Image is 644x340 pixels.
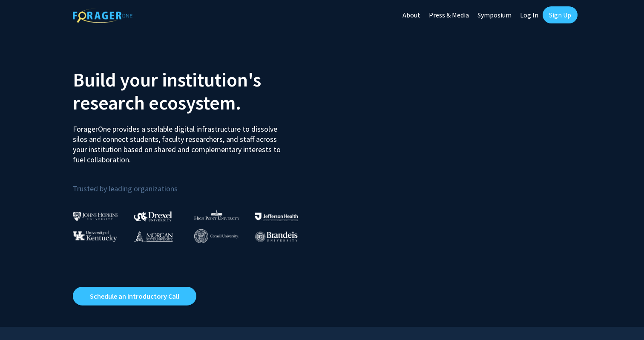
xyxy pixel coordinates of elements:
img: University of Kentucky [73,231,117,242]
img: Morgan State University [134,231,173,242]
img: Brandeis University [255,231,298,242]
img: ForagerOne Logo [73,8,132,23]
h2: Build your institution's research ecosystem. [73,68,316,114]
img: Johns Hopkins University [73,212,118,221]
p: ForagerOne provides a scalable digital infrastructure to dissolve silos and connect students, fac... [73,118,287,165]
img: Drexel University [134,211,172,221]
a: Sign Up [543,6,578,23]
img: High Point University [194,210,239,220]
p: Trusted by leading organizations [73,172,316,195]
img: Cornell University [194,229,239,243]
img: Thomas Jefferson University [255,213,298,221]
a: Opens in a new tab [73,287,196,305]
